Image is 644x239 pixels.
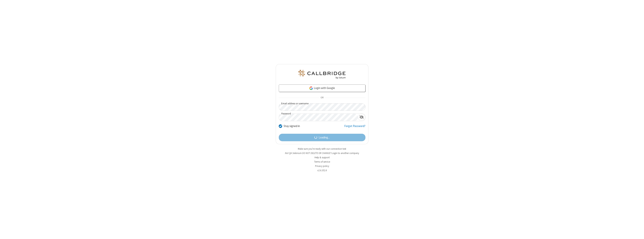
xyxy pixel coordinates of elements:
[298,70,346,79] img: QA Selenium DO NOT DELETE OR CHANGE
[358,114,365,121] div: Show password
[279,134,365,141] button: Loading...
[319,135,330,140] span: Loading...
[276,151,368,155] li: Not QA Selenium DO NOT DELETE OR CHANGE?
[315,164,329,168] a: Privacy policy
[315,156,330,159] a: Help & support
[319,95,325,100] span: OR
[284,124,300,128] label: Stay signed in
[279,84,365,92] a: Login with Google
[298,147,346,150] a: Make sure you're ready with our connection test
[279,114,358,121] input: Password
[344,124,365,131] a: Forgot Password?
[332,151,359,155] button: Login to another company
[309,86,313,90] img: google-icon.png
[276,169,368,172] li: v2.6.352.6
[279,103,365,111] input: Email address or username
[314,160,330,163] a: Terms of service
